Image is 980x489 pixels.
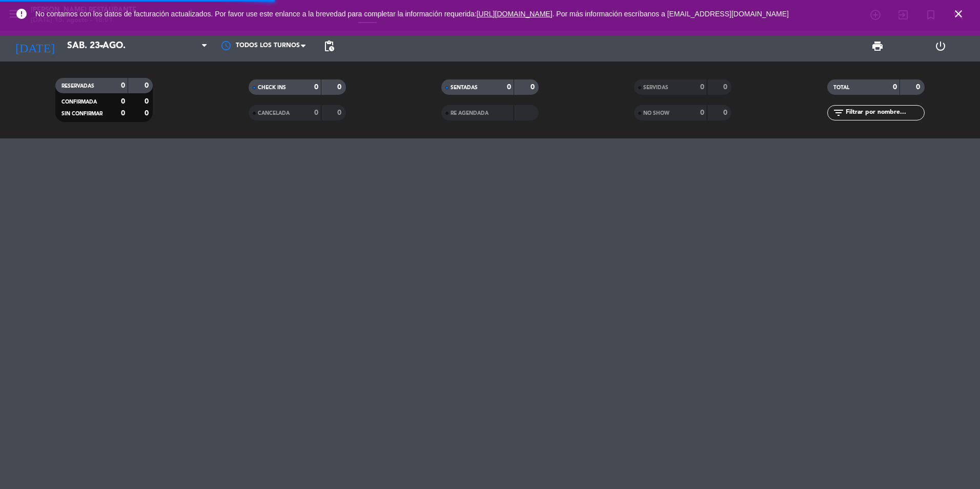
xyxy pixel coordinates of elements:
[145,82,151,89] strong: 0
[323,40,335,52] span: pending_actions
[530,84,537,91] strong: 0
[62,111,103,116] span: SIN CONFIRMAR
[314,84,318,91] strong: 0
[15,8,28,20] i: error
[845,107,924,118] input: Filtrar por nombre...
[643,85,668,90] span: SERVIDAS
[643,111,669,116] span: NO SHOW
[507,84,511,91] strong: 0
[553,10,789,18] a: . Por más información escríbanos a [EMAIL_ADDRESS][DOMAIN_NAME]
[95,40,108,52] i: arrow_drop_down
[337,109,343,116] strong: 0
[145,98,151,105] strong: 0
[121,98,125,105] strong: 0
[121,82,125,89] strong: 0
[8,35,62,57] i: [DATE]
[258,111,290,116] span: CANCELADA
[451,111,488,116] span: RE AGENDADA
[62,99,97,105] span: CONFIRMADA
[35,10,789,18] span: No contamos con los datos de facturación actualizados. Por favor use este enlance a la brevedad p...
[723,84,729,91] strong: 0
[700,84,704,91] strong: 0
[909,31,973,62] div: LOG OUT
[893,84,897,91] strong: 0
[934,40,947,52] i: power_settings_new
[916,84,922,91] strong: 0
[337,84,343,91] strong: 0
[700,109,704,116] strong: 0
[833,85,849,90] span: TOTAL
[477,10,553,18] a: [URL][DOMAIN_NAME]
[723,109,729,116] strong: 0
[871,40,884,52] span: print
[121,110,125,117] strong: 0
[451,85,478,90] span: SENTADAS
[952,8,965,20] i: close
[62,84,94,89] span: RESERVADAS
[832,107,845,119] i: filter_list
[314,109,318,116] strong: 0
[145,110,151,117] strong: 0
[258,85,286,90] span: CHECK INS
